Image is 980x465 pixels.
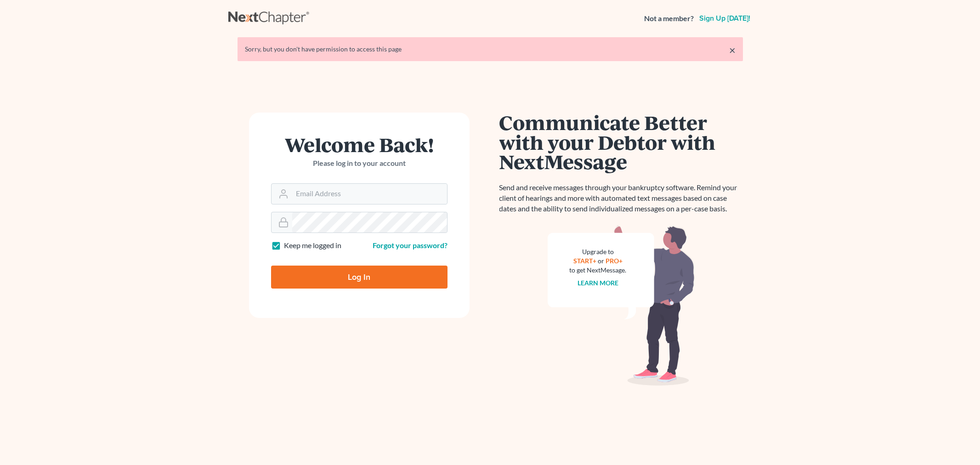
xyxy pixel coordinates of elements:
span: or [598,257,604,265]
a: START+ [573,257,596,265]
div: Upgrade to [570,247,627,256]
label: Keep me logged in [284,240,341,251]
h1: Communicate Better with your Debtor with NextMessage [499,113,743,171]
div: to get NextMessage. [570,266,627,275]
input: Log In [271,266,448,289]
a: Sign up [DATE]! [697,15,752,22]
a: × [729,45,736,56]
div: Sorry, but you don't have permission to access this page [245,45,736,54]
a: PRO+ [606,257,623,265]
a: Forgot your password? [373,241,448,250]
strong: Not a member? [644,13,694,24]
a: Learn more [578,279,618,287]
p: Please log in to your account [271,158,448,169]
p: Send and receive messages through your bankruptcy software. Remind your client of hearings and mo... [499,182,743,214]
input: Email Address [292,184,447,204]
img: nextmessage_bg-59042aed3d76b12b5cd301f8e5b87938c9018125f34e5fa2b7a6b67550977c72.svg [548,225,695,386]
h1: Welcome Back! [271,135,448,154]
